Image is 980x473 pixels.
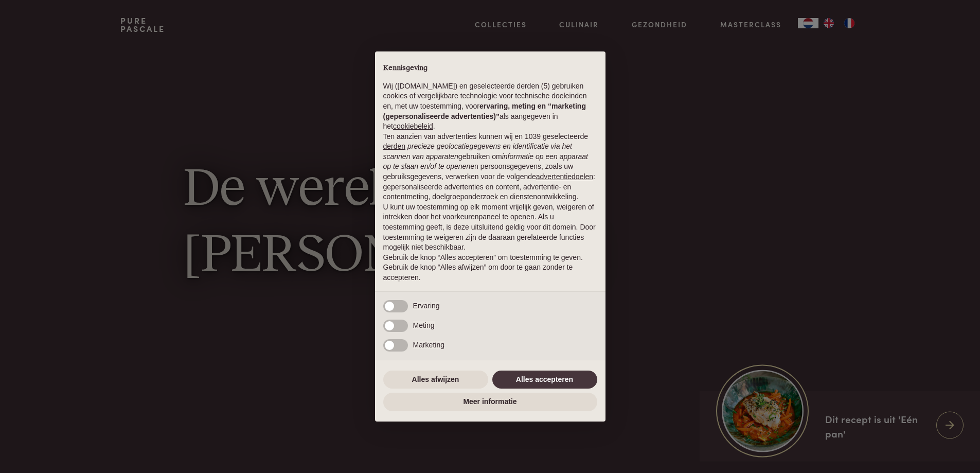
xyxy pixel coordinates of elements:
button: advertentiedoelen [536,172,593,182]
p: Gebruik de knop “Alles accepteren” om toestemming te geven. Gebruik de knop “Alles afwijzen” om d... [383,253,597,283]
span: Meting [413,321,435,329]
button: derden [383,142,406,152]
span: Marketing [413,341,444,349]
em: informatie op een apparaat op te slaan en/of te openen [383,152,589,171]
a: cookiebeleid [393,122,433,130]
p: Ten aanzien van advertenties kunnen wij en 1039 geselecteerde gebruiken om en persoonsgegevens, z... [383,132,597,202]
h2: Kennisgeving [383,64,597,73]
p: U kunt uw toestemming op elk moment vrijelijk geven, weigeren of intrekken door het voorkeurenpan... [383,202,597,253]
button: Meer informatie [383,393,597,411]
button: Alles accepteren [492,371,597,389]
strong: ervaring, meting en “marketing (gepersonaliseerde advertenties)” [383,102,586,120]
em: precieze geolocatiegegevens en identificatie via het scannen van apparaten [383,142,572,161]
button: Alles afwijzen [383,371,488,389]
span: Ervaring [413,302,440,310]
p: Wij ([DOMAIN_NAME]) en geselecteerde derden (5) gebruiken cookies of vergelijkbare technologie vo... [383,81,597,132]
